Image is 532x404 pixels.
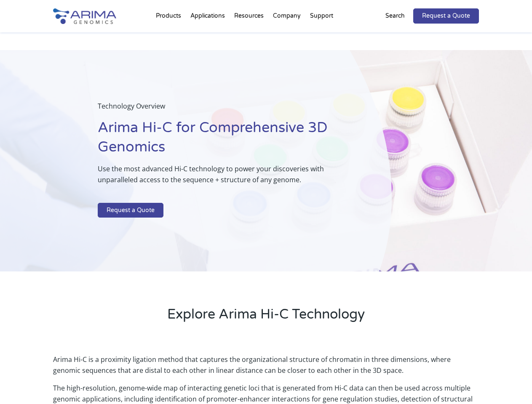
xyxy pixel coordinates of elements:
p: Use the most advanced Hi-C technology to power your discoveries with unparalleled access to the s... [98,163,349,192]
p: Technology Overview [98,101,349,118]
img: Arima-Genomics-logo [53,8,116,24]
h2: Explore Arima Hi-C Technology [53,305,479,330]
p: Search [385,11,405,21]
a: Request a Quote [98,203,163,218]
p: Arima Hi-C is a proximity ligation method that captures the organizational structure of chromatin... [53,354,479,383]
a: Request a Quote [413,8,479,24]
h1: Arima Hi-C for Comprehensive 3D Genomics [98,118,349,163]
